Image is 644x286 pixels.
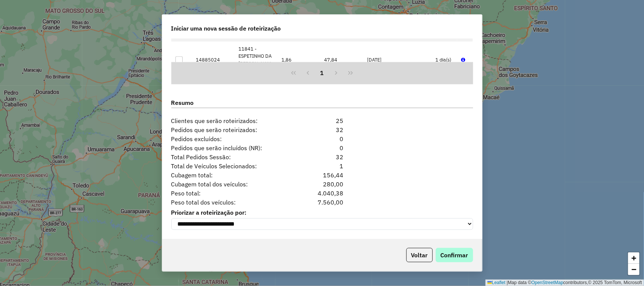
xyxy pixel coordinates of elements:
[632,264,636,274] span: −
[167,143,296,152] span: Pedidos que serão incluídos (NR):
[171,24,281,33] span: Iniciar uma nova sessão de roteirização
[167,125,296,134] span: Pedidos que serão roteirizados:
[628,252,639,264] a: Zoom in
[487,280,506,285] a: Leaflet
[167,134,296,143] span: Pedidos excluídos:
[296,189,348,198] div: 4.040,38
[315,66,329,80] button: 1
[432,42,457,78] td: 1 dia(s)
[363,42,432,78] td: [DATE]
[507,280,508,285] span: |
[628,264,639,275] a: Zoom out
[167,152,296,161] span: Total Pedidos Sessão:
[167,180,296,189] span: Cubagem total dos veículos:
[436,248,473,262] button: Confirmar
[296,161,348,171] div: 1
[296,143,348,152] div: 0
[167,161,296,171] span: Total de Veículos Selecionados:
[235,42,278,78] td: 11841 - ESPETINHO DA [PERSON_NAME]
[486,280,644,286] div: Map data © contributors,© 2025 TomTom, Microsoft
[296,171,348,180] div: 156,44
[296,152,348,161] div: 32
[532,280,564,285] a: OpenStreetMap
[167,171,296,180] span: Cubagem total:
[296,125,348,134] div: 32
[296,180,348,189] div: 280,00
[277,42,320,78] td: 1,86
[171,98,473,108] label: Resumo
[296,116,348,125] div: 25
[167,189,296,198] span: Peso total:
[192,42,235,78] td: 14885024
[171,208,473,217] label: Priorizar a roteirização por:
[406,248,433,262] button: Voltar
[167,198,296,207] span: Peso total dos veículos:
[167,116,296,125] span: Clientes que serão roteirizados:
[632,253,636,263] span: +
[320,42,363,78] td: 47,84
[296,198,348,207] div: 7.560,00
[296,134,348,143] div: 0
